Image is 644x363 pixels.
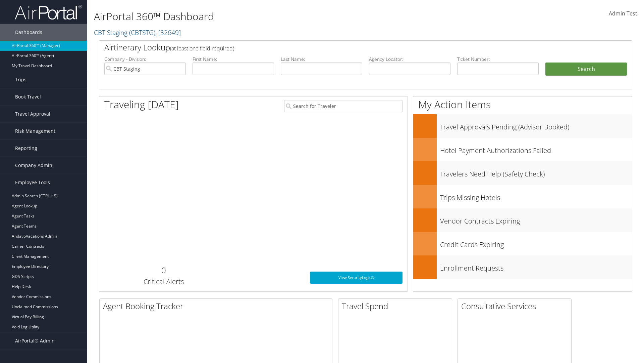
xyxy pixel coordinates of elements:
[413,114,632,138] a: Travel Approvals Pending (Advisor Booked)
[155,28,181,37] span: , [ 32649 ]
[284,100,402,112] input: Search for Traveler
[457,56,539,63] label: Ticket Number:
[15,174,50,191] span: Employee Tools
[440,166,632,179] h3: Travelers Need Help (Safety Check)
[413,138,632,161] a: Hotel Payment Authorizations Failed
[15,4,82,20] img: airportal-logo.png
[103,300,332,312] h2: Agent Booking Tracker
[104,97,179,112] h1: Traveling [DATE]
[15,140,37,157] span: Reporting
[104,277,223,286] h3: Critical Alerts
[413,232,632,255] a: Credit Cards Expiring
[15,157,52,174] span: Company Admin
[413,185,632,208] a: Trips Missing Hotels
[104,265,223,276] h2: 0
[15,71,26,88] span: Trips
[440,213,632,226] h3: Vendor Contracts Expiring
[413,97,632,112] h1: My Action Items
[545,63,627,76] button: Search
[104,56,186,63] label: Company - Division:
[15,332,55,349] span: AirPortal® Admin
[342,300,452,312] h2: Travel Spend
[129,28,155,37] span: ( CBTSTG )
[94,28,181,37] a: CBT Staging
[609,10,637,17] span: Admin Test
[281,56,362,63] label: Last Name:
[609,3,637,24] a: Admin Test
[170,45,234,52] span: (at least one field required)
[440,237,632,249] h3: Credit Cards Expiring
[413,255,632,279] a: Enrollment Requests
[15,88,41,105] span: Book Travel
[413,161,632,185] a: Travelers Need Help (Safety Check)
[440,143,632,155] h3: Hotel Payment Authorizations Failed
[310,272,402,284] a: View SecurityLogic®
[15,106,50,122] span: Travel Approval
[413,208,632,232] a: Vendor Contracts Expiring
[15,24,42,41] span: Dashboards
[461,300,571,312] h2: Consultative Services
[369,56,450,63] label: Agency Locator:
[440,119,632,132] h3: Travel Approvals Pending (Advisor Booked)
[104,42,583,53] h2: Airtinerary Lookup
[94,9,456,24] h1: AirPortal 360™ Dashboard
[440,190,632,202] h3: Trips Missing Hotels
[193,56,274,63] label: First Name:
[15,123,55,139] span: Risk Management
[440,260,632,273] h3: Enrollment Requests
